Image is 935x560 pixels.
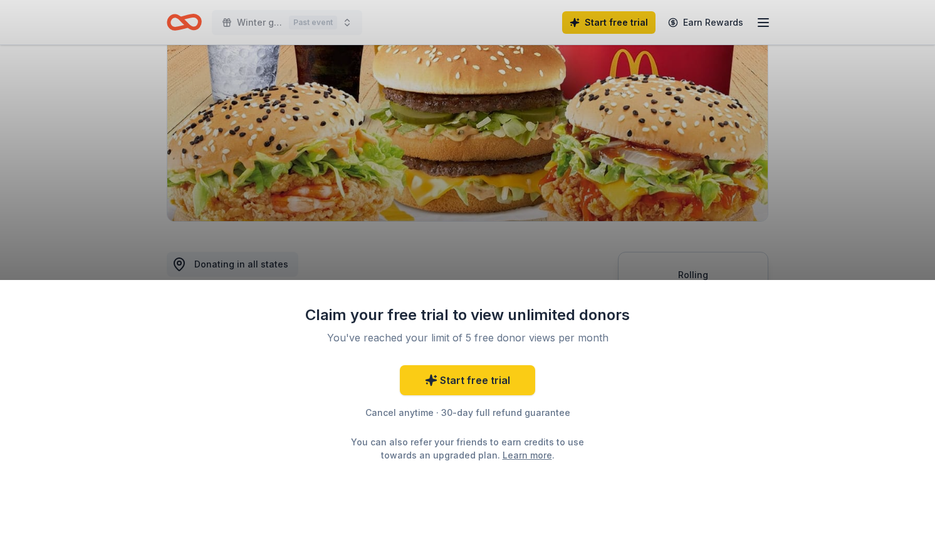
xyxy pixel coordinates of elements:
a: Learn more [503,449,552,462]
div: Cancel anytime · 30-day full refund guarantee [305,405,630,420]
div: You've reached your limit of 5 free donor views per month [320,330,615,345]
div: Claim your free trial to view unlimited donors [305,305,630,325]
a: Start free trial [400,365,535,395]
div: You can also refer your friends to earn credits to use towards an upgraded plan. . [340,435,595,462]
